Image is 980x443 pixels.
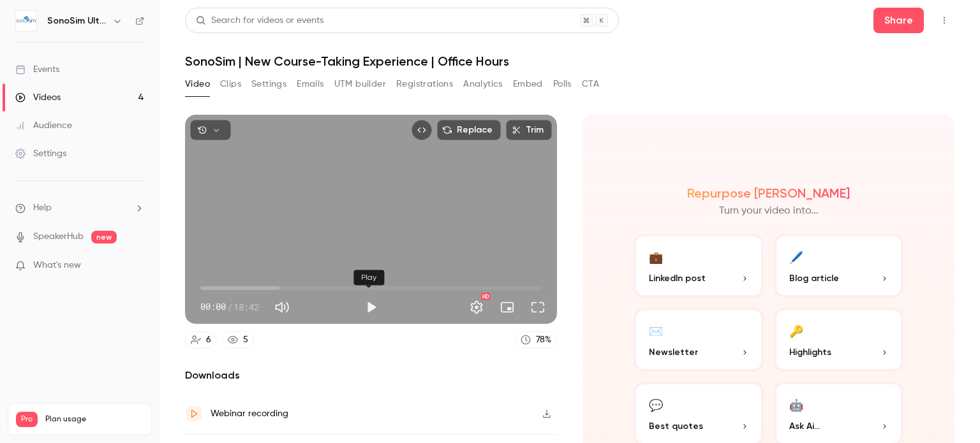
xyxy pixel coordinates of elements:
[15,91,61,104] div: Videos
[15,119,72,132] div: Audience
[506,120,552,140] button: Trim
[206,333,211,347] div: 6
[16,412,38,427] span: Pro
[243,333,248,347] div: 5
[297,74,323,94] button: Emails
[16,11,36,31] img: SonoSim Ultrasound Training
[185,54,954,69] h1: SonoSim | New Course-Taking Experience | Office Hours
[33,201,52,215] span: Help
[649,419,703,433] span: Best quotes
[359,294,384,320] button: Play
[649,395,663,414] div: 💬
[227,300,232,314] span: /
[33,230,84,243] a: SpeakerHub
[396,74,453,94] button: Registrations
[553,74,572,94] button: Polls
[185,331,217,349] a: 6
[513,74,543,94] button: Embed
[481,293,490,300] div: HD
[33,259,81,272] span: What's new
[211,406,288,421] div: Webinar recording
[515,331,557,349] a: 78%
[634,308,764,372] button: ✉️Newsletter
[15,147,66,160] div: Settings
[437,120,501,140] button: Replace
[774,234,904,298] button: 🖊️Blog article
[185,74,210,94] button: Video
[525,294,551,320] button: Full screen
[649,247,663,266] div: 💼
[334,74,386,94] button: UTM builder
[15,201,144,215] li: help-dropdown-opener
[649,272,706,285] span: LinkedIn post
[464,294,489,320] button: Settings
[234,300,259,314] span: 18:42
[789,321,803,340] div: 🔑
[45,414,144,425] span: Plan usage
[196,14,323,27] div: Search for videos or events
[463,74,503,94] button: Analytics
[412,120,432,140] button: Embed video
[789,345,831,359] span: Highlights
[220,74,241,94] button: Clips
[15,63,59,76] div: Events
[649,345,698,359] span: Newsletter
[789,419,820,433] span: Ask Ai...
[634,234,764,298] button: 💼LinkedIn post
[185,368,557,383] h2: Downloads
[789,395,803,414] div: 🤖
[649,321,663,340] div: ✉️
[789,272,839,285] span: Blog article
[536,333,551,347] div: 78 %
[774,308,904,372] button: 🔑Highlights
[222,331,254,349] a: 5
[687,185,850,201] h2: Repurpose [PERSON_NAME]
[251,74,286,94] button: Settings
[719,203,819,219] p: Turn your video into...
[494,294,520,320] button: Turn on miniplayer
[582,74,599,94] button: CTA
[934,10,954,31] button: Top Bar Actions
[47,15,107,27] h6: SonoSim Ultrasound Training
[200,300,259,314] div: 00:00
[353,270,384,285] div: Play
[789,247,803,266] div: 🖊️
[200,300,226,314] span: 00:00
[269,294,295,320] button: Mute
[91,231,117,243] span: new
[873,8,924,33] button: Share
